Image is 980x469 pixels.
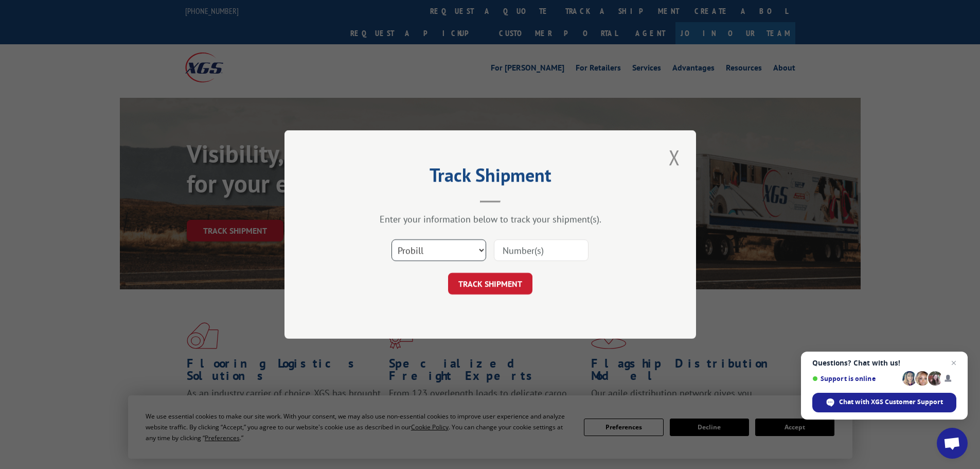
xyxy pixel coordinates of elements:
[494,239,589,261] input: Number(s)
[812,375,899,383] span: Support is online
[448,273,532,294] button: TRACK SHIPMENT
[812,393,956,412] span: Chat with XGS Customer Support
[336,168,645,187] h2: Track Shipment
[336,213,645,225] div: Enter your information below to track your shipment(s).
[812,359,956,367] span: Questions? Chat with us!
[666,143,683,171] button: Close modal
[839,397,943,407] span: Chat with XGS Customer Support
[937,428,968,459] a: Open chat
